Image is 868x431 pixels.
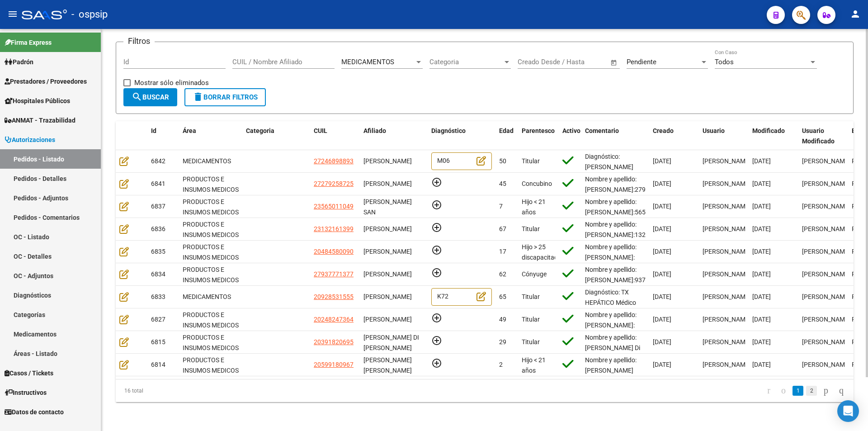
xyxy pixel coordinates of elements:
span: PRODUCTOS E INSUMOS MEDICOS [183,266,239,284]
span: [DATE] [752,248,771,255]
span: [PERSON_NAME] [363,270,412,278]
span: 2 [499,361,503,368]
span: [DATE] [653,225,671,232]
span: Creado [653,127,674,134]
span: Casos / Tickets [5,368,53,378]
span: Usuario [703,127,725,134]
div: Open Intercom Messenger [837,400,859,422]
mat-icon: add_circle_outline [431,358,442,369]
span: 20928531555 [314,293,354,300]
mat-icon: add_circle_outline [431,199,442,210]
a: 2 [806,386,817,396]
span: Id [151,127,156,134]
span: Edad [499,127,514,134]
span: 6835 [151,248,165,255]
span: Prestadores / Proveedores [5,76,87,86]
datatable-header-cell: Id [147,121,179,151]
span: [PERSON_NAME] [802,293,850,300]
span: MEDICAMENTOS [183,157,231,165]
a: go to previous page [777,386,790,396]
div: K72 [431,288,492,306]
a: go to first page [763,386,774,396]
span: 23132161399 [314,225,354,232]
span: [PERSON_NAME] [703,225,751,232]
span: 27246898893 [314,157,354,165]
mat-icon: search [132,91,142,102]
mat-icon: menu [7,9,18,19]
span: Parentesco [522,127,555,134]
span: [PERSON_NAME] [703,316,751,323]
datatable-header-cell: Edad [495,121,518,151]
span: Hijo > 25 discapacitado [522,243,561,261]
mat-icon: delete [193,91,203,102]
datatable-header-cell: Parentesco [518,121,559,151]
span: Titular [522,225,540,232]
span: [PERSON_NAME] [703,293,751,300]
input: Start date [518,58,547,66]
span: 6836 [151,225,165,232]
span: Nombre y apellido: [PERSON_NAME] Di [PERSON_NAME] Dni:39182069 Hospital Italiano [PERSON_NAME] de... [585,334,642,403]
span: [DATE] [752,270,771,278]
span: [PERSON_NAME] [802,316,850,323]
span: [DATE] [752,361,771,368]
span: 6815 [151,338,165,346]
span: Comentario [585,127,619,134]
span: [DATE] [653,316,671,323]
span: [DATE] [653,248,671,255]
span: Afiliado [363,127,386,134]
span: [DATE] [752,293,771,300]
span: [PERSON_NAME] DI [PERSON_NAME] [363,334,419,351]
span: Categoria [246,127,274,134]
span: Padrón [5,57,33,67]
a: go to last page [835,386,848,396]
span: [PERSON_NAME] [363,180,412,187]
span: Nombre y apellido: [PERSON_NAME]:56501104 Dirección: [STREET_ADDRESS] Teléfono: [PHONE_NUMBER] [585,198,664,257]
input: End date [555,58,599,66]
span: Firma Express [5,38,52,47]
span: PRODUCTOS E INSUMOS MEDICOS [183,356,239,374]
div: M06 [431,152,492,170]
datatable-header-cell: Usuario Modificado [798,121,848,151]
span: MEDICAMENTOS [183,293,231,300]
datatable-header-cell: Creado [649,121,699,151]
span: [PERSON_NAME] [802,270,850,278]
span: Concubino [522,180,552,187]
span: Pendiente [627,58,656,66]
span: [PERSON_NAME] [363,293,412,300]
span: 7 [499,203,503,210]
mat-icon: add_circle_outline [431,335,442,346]
span: [PERSON_NAME] [802,248,850,255]
span: 27279258725 [314,180,354,187]
span: [DATE] [653,338,671,346]
span: 29 [499,338,506,346]
span: [PERSON_NAME] [802,157,850,165]
span: [PERSON_NAME] [703,203,751,210]
div: 16 total [116,379,262,402]
span: Nombre y apellido: [PERSON_NAME]:[PHONE_NUMBER] Teléfono Particular: [PHONE_NUMBER] Dirección: [P... [585,243,641,374]
span: MEDICAMENTOS [341,58,394,66]
span: 6833 [151,293,165,300]
span: [DATE] [752,316,771,323]
span: Titular [522,338,540,346]
span: - ospsip [71,5,108,24]
span: PRODUCTOS E INSUMOS MEDICOS [183,334,239,351]
li: page 1 [791,383,805,398]
span: [DATE] [752,203,771,210]
span: Titular [522,293,540,300]
datatable-header-cell: Comentario [581,121,649,151]
span: Diagnóstico [431,127,466,134]
span: [PERSON_NAME] [703,157,751,165]
span: ANMAT - Trazabilidad [5,115,75,125]
span: [DATE] [752,338,771,346]
span: 6841 [151,180,165,187]
span: [DATE] [752,180,771,187]
span: 6827 [151,316,165,323]
span: [PERSON_NAME] [703,338,751,346]
mat-icon: add_circle_outline [431,313,442,323]
span: Nombre y apellido: [PERSON_NAME]:13216139 NO posee CUD, ni resumen de HC. Solicite resumen de HC. [585,221,664,279]
span: 20599180967 [314,361,354,368]
span: 6842 [151,157,165,165]
span: Titular [522,157,540,165]
span: 27937771377 [314,270,354,278]
span: Nombre y apellido: [PERSON_NAME]:27925872 [PERSON_NAME] [585,175,664,204]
